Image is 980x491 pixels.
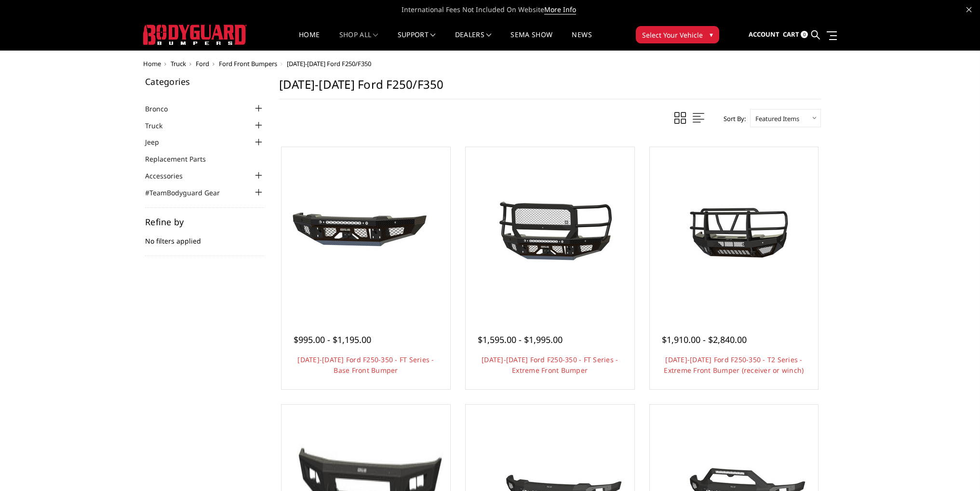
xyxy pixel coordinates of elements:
h1: [DATE]-[DATE] Ford F250/F350 [279,77,821,99]
label: Sort By: [718,111,746,126]
a: Support [398,31,436,50]
a: [DATE]-[DATE] Ford F250-350 - FT Series - Extreme Front Bumper [482,355,618,375]
a: Truck [145,121,175,131]
img: BODYGUARD BUMPERS [143,25,247,45]
button: Select Your Vehicle [636,26,719,43]
a: Accessories [145,171,195,181]
a: [DATE]-[DATE] Ford F250-350 - FT Series - Base Front Bumper [297,355,434,375]
a: Ford [196,59,209,68]
h5: Categories [145,77,265,86]
span: Account [749,30,779,39]
a: Truck [171,59,186,68]
a: 2023-2025 Ford F250-350 - FT Series - Base Front Bumper [284,150,448,314]
span: ▾ [710,29,713,40]
a: SEMA Show [510,31,552,50]
span: Cart [783,30,799,39]
a: 2023-2025 Ford F250-350 - FT Series - Extreme Front Bumper 2023-2025 Ford F250-350 - FT Series - ... [468,150,632,314]
a: Replacement Parts [145,154,218,164]
a: 2023-2025 Ford F250-350 - T2 Series - Extreme Front Bumper (receiver or winch) 2023-2025 Ford F25... [652,150,816,314]
a: Jeep [145,137,171,147]
span: $995.00 - $1,195.00 [294,334,371,345]
a: Home [143,59,161,68]
span: Select Your Vehicle [642,30,703,40]
a: Home [299,31,320,50]
a: [DATE]-[DATE] Ford F250-350 - T2 Series - Extreme Front Bumper (receiver or winch) [664,355,804,375]
img: 2023-2025 Ford F250-350 - T2 Series - Extreme Front Bumper (receiver or winch) [657,188,811,274]
div: No filters applied [145,218,265,256]
span: 0 [801,31,808,38]
a: Cart 0 [783,22,808,48]
a: Ford Front Bumpers [219,59,277,68]
span: $1,595.00 - $1,995.00 [478,334,563,345]
a: News [572,31,591,50]
a: Dealers [455,31,492,50]
h5: Refine by [145,218,265,226]
a: #TeamBodyguard Gear [145,188,232,198]
img: 2023-2025 Ford F250-350 - FT Series - Base Front Bumper [289,195,443,268]
a: More Info [544,5,576,14]
a: Bronco [145,104,180,114]
span: $1,910.00 - $2,840.00 [662,334,747,345]
a: Account [749,22,779,48]
span: [DATE]-[DATE] Ford F250/F350 [287,59,371,68]
a: shop all [339,31,378,50]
